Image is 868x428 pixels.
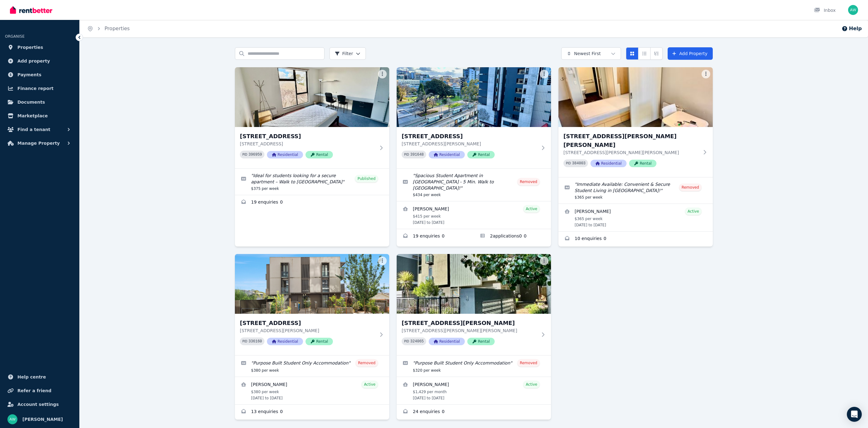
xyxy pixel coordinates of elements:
span: Rental [467,151,495,158]
span: Documents [17,98,45,106]
span: Add property [17,57,50,65]
code: 336160 [249,339,262,344]
img: RentBetter [10,5,52,15]
button: More options [540,256,548,265]
span: Find a tenant [17,126,50,133]
p: [STREET_ADDRESS][PERSON_NAME] [240,327,376,334]
nav: Breadcrumb [80,20,137,37]
span: Residential [429,338,465,345]
h3: [STREET_ADDRESS] [240,132,376,141]
img: 306/8 Bruce Street, Box Hill [397,254,551,314]
small: PID [404,153,409,156]
img: Andrew Wong [7,414,17,424]
div: Open Intercom Messenger [847,407,862,422]
h3: [STREET_ADDRESS][PERSON_NAME][PERSON_NAME] [563,132,699,149]
span: Rental [467,338,495,345]
span: Refer a friend [17,387,51,394]
img: Andrew Wong [848,5,858,15]
a: Edit listing: Purpose Built Student Only Accommodation [235,355,389,377]
div: Inbox [814,7,836,13]
a: View details for Bolun Zhang [235,377,389,404]
span: Finance report [17,85,54,92]
button: Compact list view [638,47,651,60]
span: Help centre [17,373,46,381]
a: Add Property [668,47,713,60]
a: Properties [5,41,74,54]
a: Help centre [5,371,74,383]
button: Manage Property [5,137,74,149]
a: View details for Rayan Alamri [397,201,551,229]
span: Payments [17,71,41,78]
h3: [STREET_ADDRESS] [240,319,376,327]
a: Properties [105,26,130,31]
span: Residential [267,151,303,158]
button: Newest First [561,47,621,60]
small: PID [404,340,409,343]
code: 324065 [410,339,424,344]
div: View options [626,47,663,60]
button: Filter [329,47,366,60]
a: Enquiries for 602/131 Pelham St, Carlton [397,229,474,244]
button: More options [540,70,548,78]
a: Documents [5,96,74,108]
h3: [STREET_ADDRESS][PERSON_NAME] [402,319,537,327]
span: Rental [629,160,656,167]
button: More options [378,256,387,265]
a: Enquiries for 113/6 John St, Box Hill [558,232,713,247]
small: PID [242,153,247,156]
p: [STREET_ADDRESS][PERSON_NAME][PERSON_NAME] [402,327,537,334]
button: Help [842,25,862,32]
span: Marketplace [17,112,48,120]
small: PID [242,340,247,343]
span: Residential [429,151,465,158]
img: 602/131 Pelham St, Carlton [397,67,551,127]
a: 203/60 Waverley Rd, Malvern East[STREET_ADDRESS][STREET_ADDRESS]PID 396959ResidentialRental [235,67,389,168]
a: 113/6 John St, Box Hill[STREET_ADDRESS][PERSON_NAME][PERSON_NAME][STREET_ADDRESS][PERSON_NAME][PE... [558,67,713,177]
span: [PERSON_NAME] [22,416,63,423]
span: ORGANISE [5,34,25,39]
span: Manage Property [17,139,60,147]
span: Rental [306,151,333,158]
a: View details for Sadhwi Gurung [397,377,551,404]
a: Applications for 602/131 Pelham St, Carlton [474,229,551,244]
a: Finance report [5,82,74,95]
small: PID [566,162,571,165]
code: 391648 [410,153,424,157]
a: Edit listing: Ideal for students looking for a secure apartment – Walk to Monash Uni [235,169,389,195]
span: Residential [590,160,627,167]
a: Account settings [5,398,74,411]
span: Properties [17,44,43,51]
a: Payments [5,68,74,81]
span: Account settings [17,401,59,408]
a: 306/8 Bruce Street, Box Hill[STREET_ADDRESS][PERSON_NAME][STREET_ADDRESS][PERSON_NAME][PERSON_NAM... [397,254,551,355]
button: More options [702,70,710,78]
code: 396959 [249,153,262,157]
span: Rental [306,338,333,345]
p: [STREET_ADDRESS][PERSON_NAME] [402,141,537,147]
span: Filter [335,50,353,57]
img: 113/6 John St, Box Hill [558,67,713,127]
img: 203/60 Waverley Rd, Malvern East [235,67,389,127]
a: Enquiries for 203/60 Waverley Rd, Malvern East [235,195,389,210]
button: Find a tenant [5,123,74,136]
span: Residential [267,338,303,345]
code: 384003 [572,161,586,166]
a: Edit listing: Immediate Available: Convenient & Secure Student Living in Box Hill! [558,177,713,204]
span: Newest First [574,50,601,57]
a: Edit listing: Spacious Student Apartment in Carlton - 5 Min. Walk to Melbourne Uni! [397,169,551,201]
a: View details for Hwangwoon Lee [558,204,713,231]
h3: [STREET_ADDRESS] [402,132,537,141]
a: Marketplace [5,110,74,122]
button: More options [378,70,387,78]
button: Card view [626,47,638,60]
a: Enquiries for 306/8 Bruce Street, Box Hill [397,405,551,420]
a: Refer a friend [5,384,74,397]
img: 109/1 Wellington Road, Box Hill [235,254,389,314]
button: Expanded list view [650,47,663,60]
p: [STREET_ADDRESS][PERSON_NAME][PERSON_NAME] [563,149,699,156]
p: [STREET_ADDRESS] [240,141,376,147]
a: 602/131 Pelham St, Carlton[STREET_ADDRESS][STREET_ADDRESS][PERSON_NAME]PID 391648ResidentialRental [397,67,551,168]
a: Edit listing: Purpose Built Student Only Accommodation [397,355,551,377]
a: 109/1 Wellington Road, Box Hill[STREET_ADDRESS][STREET_ADDRESS][PERSON_NAME]PID 336160Residential... [235,254,389,355]
a: Enquiries for 109/1 Wellington Road, Box Hill [235,405,389,420]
